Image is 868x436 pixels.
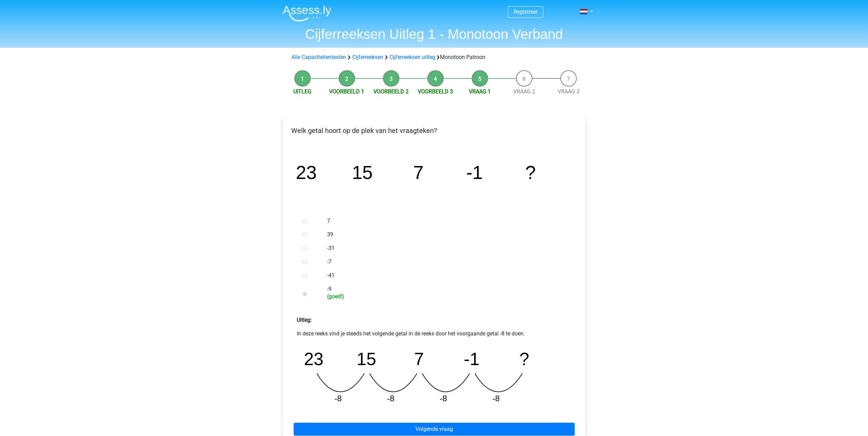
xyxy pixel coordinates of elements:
[277,26,591,42] h1: Cijferreeksen Uitleg 1 - Monotoon Verband
[297,330,572,338] p: In deze reeks vind je steeds het volgende getal in de reeks door het voorgaande getal -8 te doen.
[440,394,447,403] tspan: -8
[520,349,530,369] tspan: ?
[389,54,435,60] a: Cijferreeksen uitleg
[304,349,323,369] tspan: 23
[466,162,483,183] tspan: -1
[297,317,312,323] strong: Uitleg:
[493,394,500,403] tspan: -8
[418,88,453,95] a: Voorbeeld 3
[525,162,535,183] tspan: ?
[283,5,331,21] img: Assessly
[387,394,395,403] tspan: -8
[352,54,383,60] a: Cijferreeksen
[469,88,491,95] a: Vraag 1
[289,125,580,136] p: Welk getal hoort op de plek van het vraagteken?
[373,88,409,95] a: Voorbeeld 2
[327,217,563,225] label: 7
[327,271,563,280] label: -41
[356,349,376,369] tspan: 15
[414,349,424,369] tspan: 7
[352,162,372,183] tspan: 15
[329,88,364,95] a: Voorbeeld 1
[327,230,563,239] label: 39
[558,88,579,95] a: Vraag 3
[327,244,563,252] label: -31
[294,423,575,436] a: Volgende vraag
[293,88,311,95] a: Uitleg
[327,258,563,266] label: -7
[334,394,342,403] tspan: -8
[327,293,563,300] h6: (goed!)
[413,162,423,183] tspan: 7
[296,162,317,183] tspan: 23
[289,53,580,61] div: Monotoon Patroon
[464,349,480,369] tspan: -1
[291,54,346,60] a: Alle Capaciteitentesten
[513,88,535,95] a: Vraag 2
[327,285,563,300] label: -9
[514,9,538,15] a: Registreer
